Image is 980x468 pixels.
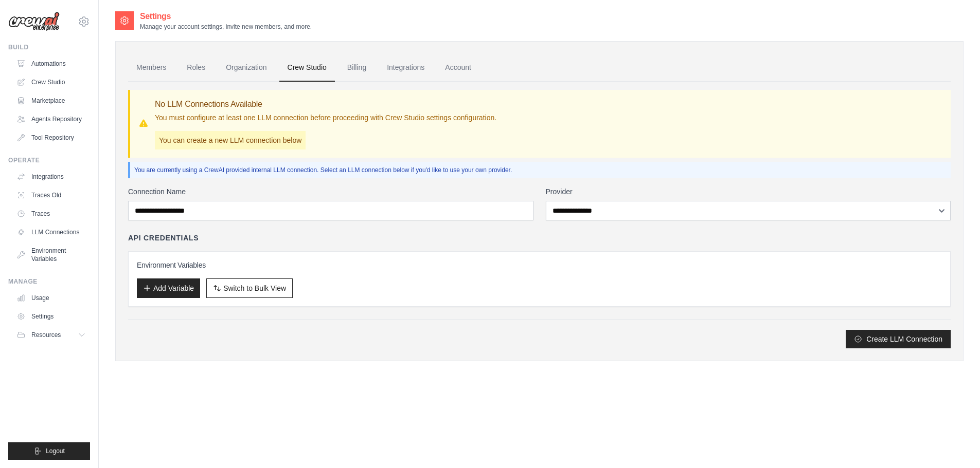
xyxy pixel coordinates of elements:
a: Traces [12,205,90,222]
a: Members [128,54,174,82]
a: Agents Repository [12,111,90,127]
a: Settings [12,308,90,325]
h3: Environment Variables [137,260,942,270]
a: Crew Studio [12,74,90,90]
button: Switch to Bulk View [206,278,293,298]
a: LLM Connections [12,224,90,240]
p: Manage your account settings, invite new members, and more. [140,23,312,31]
p: You can create a new LLM connection below [155,131,306,149]
a: Integrations [379,54,433,82]
button: Create LLM Connection [846,330,951,348]
a: Traces Old [12,187,90,203]
label: Connection Name [128,186,533,197]
a: Tool Repository [12,129,90,146]
a: Usage [12,290,90,306]
span: Switch to Bulk View [223,283,286,293]
button: Resources [12,327,90,343]
a: Organization [218,54,275,82]
img: Logo [8,12,60,31]
a: Integrations [12,169,90,185]
div: Manage [8,277,90,286]
label: Provider [546,186,951,197]
a: Roles [179,54,213,82]
a: Crew Studio [279,54,335,82]
span: Resources [31,331,61,339]
h2: Settings [140,10,312,23]
a: Environment Variables [12,242,90,267]
h3: No LLM Connections Available [155,98,496,110]
div: Build [8,43,90,51]
button: Add Variable [137,278,200,298]
a: Billing [339,54,375,82]
a: Account [437,54,479,82]
button: Logout [8,442,90,460]
a: Automations [12,55,90,72]
iframe: Chat Widget [929,419,980,468]
p: You must configure at least one LLM connection before proceeding with Crew Studio settings config... [155,113,496,123]
p: You are currently using a CrewAI provided internal LLM connection. Select an LLM connection below... [134,166,947,174]
a: Marketplace [12,92,90,109]
div: Operate [8,156,90,164]
h4: API Credentials [128,233,199,243]
span: Logout [46,447,65,455]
